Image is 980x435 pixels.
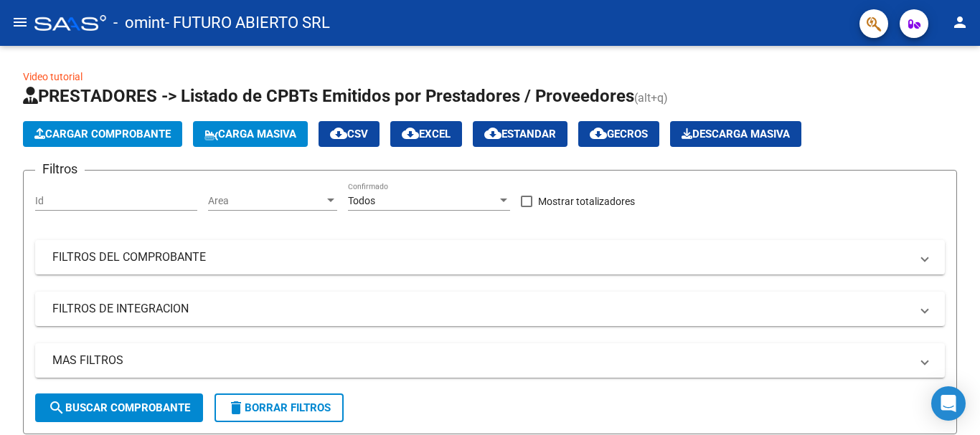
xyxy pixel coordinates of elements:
button: EXCEL [390,121,462,147]
mat-icon: delete [227,399,245,416]
button: Cargar Comprobante [23,121,182,147]
mat-panel-title: FILTROS DE INTEGRACION [52,301,910,317]
span: EXCEL [402,128,451,140]
button: Borrar Filtros [215,393,344,422]
button: CSV [319,121,380,147]
mat-icon: cloud_download [590,125,607,142]
mat-expansion-panel-header: MAS FILTROS [35,343,945,378]
span: Buscar Comprobante [48,401,190,414]
mat-expansion-panel-header: FILTROS DEL COMPROBANTE [35,240,945,274]
mat-expansion-panel-header: FILTROS DE INTEGRACION [35,292,945,326]
button: Estandar [473,121,567,147]
button: Carga Masiva [193,121,308,147]
span: (alt+q) [634,91,668,105]
button: Gecros [578,121,659,147]
span: Cargar Comprobante [34,128,171,140]
span: Todos [348,195,375,206]
a: Video tutorial [23,71,83,82]
h3: Filtros [35,159,85,179]
button: Descarga Masiva [670,121,801,147]
mat-icon: menu [11,14,29,31]
span: Borrar Filtros [227,401,331,414]
span: PRESTADORES -> Listado de CPBTs Emitidos por Prestadores / Proveedores [23,86,634,106]
span: - omint [113,7,165,39]
mat-panel-title: MAS FILTROS [52,353,910,368]
span: Descarga Masiva [682,128,790,140]
span: Estandar [484,128,556,140]
button: Buscar Comprobante [35,393,203,422]
mat-icon: cloud_download [402,125,419,142]
mat-icon: person [951,14,969,31]
span: Area [208,195,324,207]
mat-icon: cloud_download [484,125,501,142]
span: - FUTURO ABIERTO SRL [165,7,330,39]
app-download-masive: Descarga masiva de comprobantes (adjuntos) [670,121,801,147]
mat-icon: cloud_download [330,125,347,142]
span: Carga Masiva [204,128,296,140]
mat-icon: search [48,399,65,416]
span: Gecros [590,128,648,140]
div: Open Intercom Messenger [931,386,966,421]
span: CSV [330,128,368,140]
mat-panel-title: FILTROS DEL COMPROBANTE [52,249,910,265]
span: Mostrar totalizadores [538,193,635,210]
